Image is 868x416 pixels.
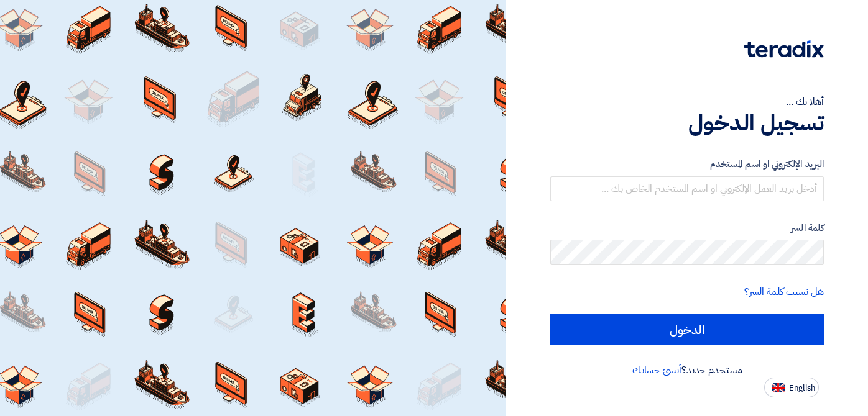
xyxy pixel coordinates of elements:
label: كلمة السر [550,221,824,235]
a: أنشئ حسابك [632,363,681,378]
div: أهلا بك ... [550,94,824,109]
label: البريد الإلكتروني او اسم المستخدم [550,157,824,171]
a: هل نسيت كلمة السر؟ [744,284,824,299]
div: مستخدم جديد؟ [550,363,824,378]
img: en-US.png [772,383,785,392]
button: English [764,378,819,397]
span: English [789,384,815,392]
input: الدخول [550,314,824,345]
img: Teradix logo [744,40,824,58]
input: أدخل بريد العمل الإلكتروني او اسم المستخدم الخاص بك ... [550,176,824,201]
h1: تسجيل الدخول [550,109,824,137]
